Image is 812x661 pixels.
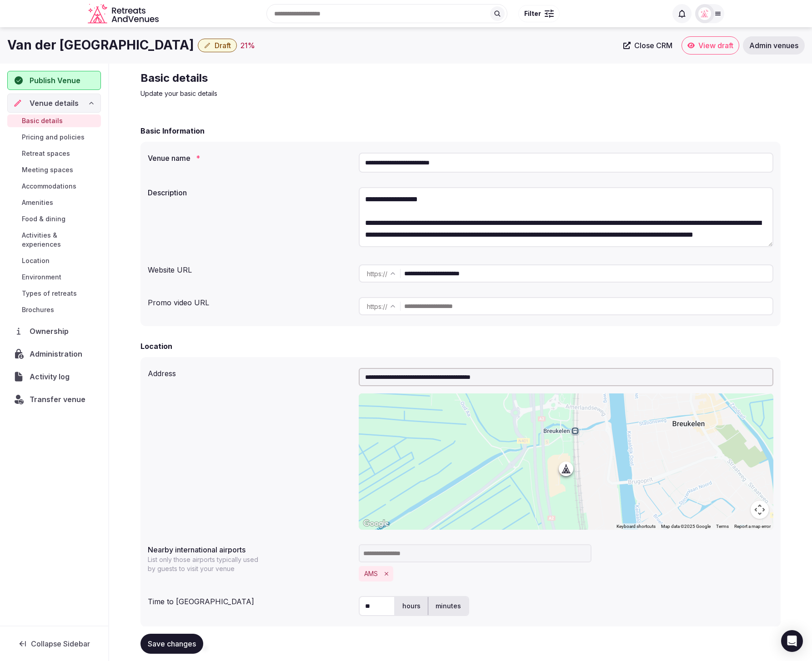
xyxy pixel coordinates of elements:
[7,303,101,316] a: Brochures
[7,254,101,267] a: Location
[524,9,541,18] span: Filter
[7,213,101,225] a: Food & dining
[7,367,101,386] a: Activity log
[7,322,101,341] a: Ownership
[7,344,101,363] a: Administration
[30,75,80,86] span: Publish Venue
[7,131,101,144] a: Pricing and policies
[7,71,101,90] button: Publish Venue
[31,639,90,648] span: Collapse Sidebar
[22,256,50,265] span: Location
[22,231,97,249] span: Activities & experiences
[148,639,196,648] span: Save changes
[749,41,798,50] span: Admin venues
[30,394,85,405] span: Transfer venue
[7,287,101,300] a: Types of retreats
[781,630,803,652] div: Open Intercom Messenger
[7,180,101,193] a: Accommodations
[7,147,101,160] a: Retreat spaces
[634,41,672,50] span: Close CRM
[22,116,63,125] span: Basic details
[7,634,101,654] button: Collapse Sidebar
[30,371,73,382] span: Activity log
[698,41,733,50] span: View draft
[241,40,255,51] button: 21%
[22,289,77,298] span: Types of retreats
[518,5,560,22] button: Filter
[22,214,65,224] span: Food & dining
[22,273,61,282] span: Environment
[88,4,160,24] svg: Retreats and Venues company logo
[241,40,255,51] div: 21 %
[7,36,194,54] h1: Van der [GEOGRAPHIC_DATA]
[743,36,805,55] a: Admin venues
[7,271,101,283] a: Environment
[30,348,86,359] span: Administration
[698,7,711,20] img: miaceralde
[7,164,101,176] a: Meeting spaces
[88,4,160,24] a: Visit the homepage
[22,165,73,174] span: Meeting spaces
[30,98,79,109] span: Venue details
[7,114,101,127] a: Basic details
[22,133,85,142] span: Pricing and policies
[140,634,203,654] button: Save changes
[22,149,70,158] span: Retreat spaces
[30,326,72,337] span: Ownership
[7,196,101,209] a: Amenities
[22,305,54,314] span: Brochures
[682,36,739,55] a: View draft
[215,41,231,50] span: Draft
[7,390,101,409] button: Transfer venue
[618,36,678,55] a: Close CRM
[22,182,76,191] span: Accommodations
[22,198,53,207] span: Amenities
[198,39,237,52] button: Draft
[7,229,101,251] a: Activities & experiences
